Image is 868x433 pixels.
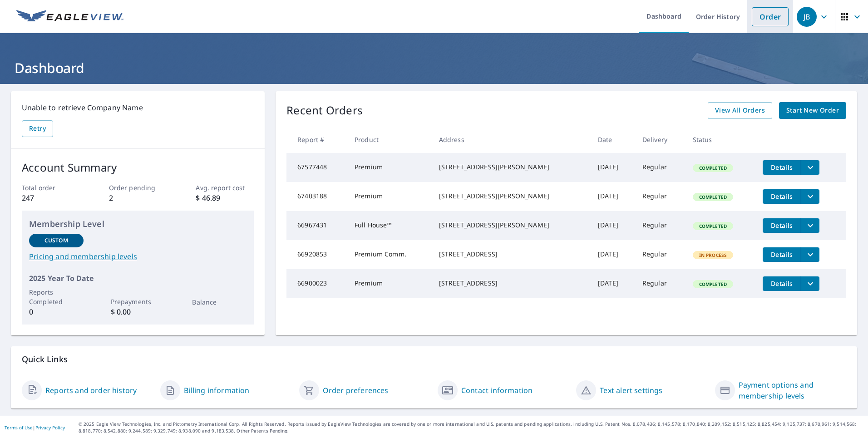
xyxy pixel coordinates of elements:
td: Full House™ [347,211,432,240]
p: 0 [29,306,84,317]
span: Completed [694,223,732,229]
span: Retry [29,123,46,134]
a: Billing information [184,385,249,396]
th: Address [432,126,591,153]
span: Details [768,221,795,230]
th: Report # [286,126,347,153]
div: [STREET_ADDRESS][PERSON_NAME] [439,192,583,201]
a: Contact information [461,385,533,396]
td: 67577448 [286,153,347,182]
span: Details [768,192,795,201]
a: Text alert settings [600,385,662,396]
span: Completed [694,194,732,200]
button: detailsBtn-67577448 [763,160,801,175]
p: Prepayments [111,297,165,306]
p: 2025 Year To Date [29,273,247,284]
a: Order [752,7,789,26]
button: detailsBtn-67403188 [763,189,801,204]
td: Regular [635,269,686,298]
td: Regular [635,182,686,211]
td: Premium [347,269,432,298]
p: Account Summary [22,159,254,176]
td: [DATE] [591,269,635,298]
span: In Process [694,252,733,258]
p: Total order [22,183,80,192]
td: 66920853 [286,240,347,269]
span: View All Orders [715,105,765,116]
span: Details [768,250,795,259]
td: Premium Comm. [347,240,432,269]
p: $ 0.00 [111,306,165,317]
div: [STREET_ADDRESS] [439,250,583,259]
div: [STREET_ADDRESS] [439,279,583,288]
th: Delivery [635,126,686,153]
span: Completed [694,281,732,287]
span: Start New Order [786,105,839,116]
button: filesDropdownBtn-66967431 [801,218,819,233]
p: 2 [109,192,167,203]
p: Avg. report cost [196,183,254,192]
p: Unable to retrieve Company Name [22,102,254,113]
td: [DATE] [591,211,635,240]
p: Balance [192,297,247,307]
a: Terms of Use [5,424,33,431]
td: Premium [347,182,432,211]
td: [DATE] [591,240,635,269]
p: Recent Orders [286,102,363,119]
button: filesDropdownBtn-66900023 [801,276,819,291]
button: detailsBtn-66920853 [763,247,801,262]
p: | [5,425,65,430]
td: Regular [635,153,686,182]
span: Details [768,163,795,172]
button: Retry [22,120,53,137]
a: Order preferences [323,385,389,396]
p: Custom [44,236,68,245]
p: Membership Level [29,218,247,230]
td: [DATE] [591,182,635,211]
td: 66967431 [286,211,347,240]
td: [DATE] [591,153,635,182]
span: Completed [694,165,732,171]
p: 247 [22,192,80,203]
p: Quick Links [22,354,846,365]
th: Product [347,126,432,153]
span: Details [768,279,795,288]
td: 67403188 [286,182,347,211]
a: View All Orders [708,102,772,119]
button: filesDropdownBtn-67577448 [801,160,819,175]
h1: Dashboard [11,59,857,77]
img: EV Logo [16,10,123,24]
button: filesDropdownBtn-67403188 [801,189,819,204]
td: Regular [635,240,686,269]
div: JB [797,7,817,27]
a: Payment options and membership levels [739,379,846,401]
th: Status [686,126,756,153]
a: Reports and order history [45,385,137,396]
button: detailsBtn-66967431 [763,218,801,233]
th: Date [591,126,635,153]
a: Privacy Policy [35,424,65,431]
a: Start New Order [779,102,846,119]
a: Pricing and membership levels [29,251,247,262]
td: Regular [635,211,686,240]
td: 66900023 [286,269,347,298]
td: Premium [347,153,432,182]
p: Order pending [109,183,167,192]
div: [STREET_ADDRESS][PERSON_NAME] [439,162,583,172]
p: Reports Completed [29,287,84,306]
button: detailsBtn-66900023 [763,276,801,291]
button: filesDropdownBtn-66920853 [801,247,819,262]
div: [STREET_ADDRESS][PERSON_NAME] [439,221,583,230]
p: $ 46.89 [196,192,254,203]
